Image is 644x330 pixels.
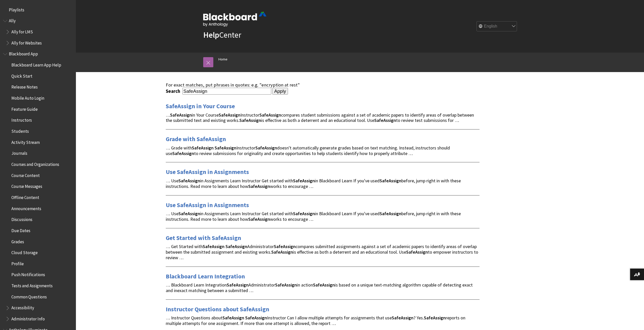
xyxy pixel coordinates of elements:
[275,282,297,288] strong: SafeAssign
[218,56,227,62] a: Home
[11,293,47,299] span: Common Questions
[227,282,248,288] strong: SafeAssign
[392,315,413,321] strong: SafeAssign
[11,160,59,167] span: Courses and Organizations
[11,304,34,311] span: Accessibility
[11,171,40,178] span: Course Content
[259,112,281,118] strong: SafeAssign
[11,105,38,112] span: Feature Guide
[170,112,192,118] strong: SafeAssign
[11,226,30,233] span: Due Dates
[219,112,240,118] strong: SafeAssign
[3,17,73,47] nav: Book outline for Anthology Ally Help
[11,127,29,134] span: Students
[11,193,39,200] span: Offline Content
[248,216,270,222] strong: SafeAssign
[11,271,45,277] span: Push Notifications
[166,82,480,88] div: For exact matches, put phrases in quotes: e.g. "encryption at rest"
[11,281,53,288] span: Tests and Assignments
[178,211,200,216] strong: SafeAssign
[166,201,249,209] a: Use SafeAssign in Assignments
[477,21,517,32] select: Site Language Selector
[380,211,401,216] strong: SafeAssign
[406,249,428,255] strong: SafeAssign
[11,83,38,90] span: Release Notes
[11,149,27,156] span: Journals
[203,30,219,40] strong: Help
[3,50,73,323] nav: Book outline for Blackboard App Help
[166,244,478,260] span: … Get Started with Administrator compares submitted assignments against a set of academic papers ...
[3,6,73,14] nav: Book outline for Playlists
[215,145,236,151] strong: SafeAssign
[203,12,266,27] img: Blackboard by Anthology
[374,117,396,123] strong: SafeAssign
[166,145,450,156] span: … Grade with Instructor doesn't automatically generate grades based on text matching. Instead, in...
[9,6,24,12] span: Playlists
[11,116,32,123] span: Instructors
[166,305,269,313] a: Instructor Questions about SafeAssign
[166,88,181,94] label: Search
[380,178,401,184] strong: SafeAssign
[203,30,241,40] a: HelpCenter
[9,17,16,24] span: Ally
[248,183,270,189] strong: SafeAssign
[11,237,24,244] span: Grades
[424,315,446,321] strong: SafeAssign
[11,61,61,68] span: Blackboard Learn App Help
[293,211,315,216] strong: SafeAssign
[166,112,474,123] span: … in Your Course Instructor compares student submissions against a set of academic papers to iden...
[203,244,224,249] strong: SafeAssign
[178,178,200,184] strong: SafeAssign
[272,88,288,95] input: Apply
[166,178,461,189] span: … Use in Assignments Learn Instructor Get started with in Blackboard Learn If you've used before,...
[11,248,38,255] span: Cloud Storage
[274,244,296,249] strong: SafeAssign
[166,282,473,293] span: … Blackboard Learn Integration Administrator in action is based on a unique text-matching algorit...
[166,102,235,110] a: SafeAssign in Your Course
[166,315,465,326] span: … Instructor Questions about Instructor Can I allow multiple attempts for assignments that use ? ...
[11,215,32,222] span: Discussions
[11,94,44,101] span: Mobile Auto Login
[11,72,32,79] span: Quick Start
[11,39,42,46] span: Ally for Websites
[11,138,40,145] span: Activity Stream
[11,315,45,321] span: Administrator Info
[166,211,461,222] span: … Use in Assignments Learn Instructor Get started with in Blackboard Learn If you've used before,...
[11,259,24,266] span: Profile
[239,117,261,123] strong: SafeAssign
[166,135,226,143] a: Grade with SafeAssign
[245,315,267,321] strong: SafeAssign
[11,182,42,189] span: Course Messages
[166,234,241,242] a: Get Started with SafeAssign
[293,178,315,184] strong: SafeAssign
[166,272,245,280] a: Blackboard Learn Integration
[11,28,33,34] span: Ally for LMS
[11,204,41,211] span: Announcements
[271,249,293,255] strong: SafeAssign
[313,282,335,288] strong: SafeAssign
[9,50,38,57] span: Blackboard App
[172,150,194,156] strong: SafeAssign
[255,145,277,151] strong: SafeAssign
[225,244,247,249] strong: SafeAssign
[192,145,214,151] strong: SafeAssign
[166,168,249,176] a: Use SafeAssign in Assignments
[222,315,244,321] strong: SafeAssign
